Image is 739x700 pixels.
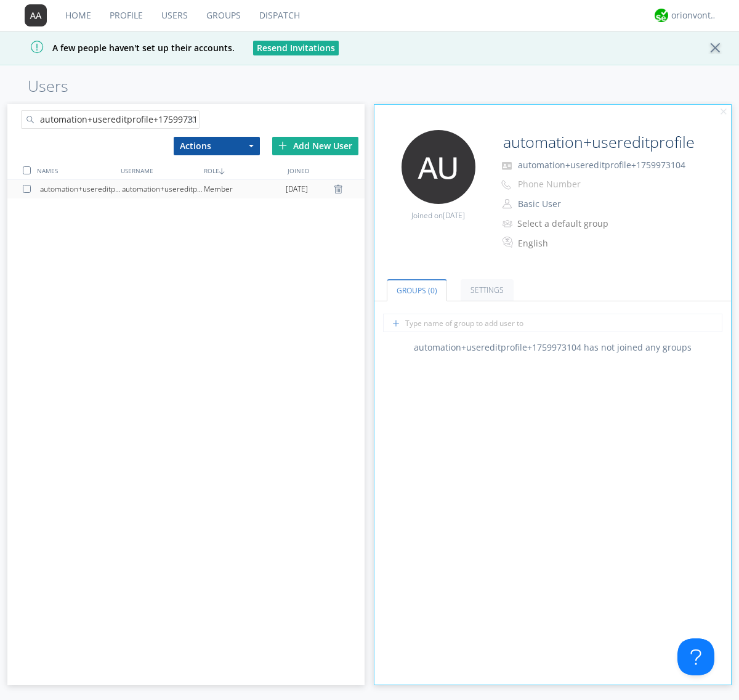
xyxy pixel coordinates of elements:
[677,638,714,675] iframe: Toggle Customer Support
[204,180,286,198] div: Member
[461,279,514,301] a: Settings
[719,108,728,116] img: cancel.svg
[383,314,722,332] input: Type name of group to add user to
[503,215,514,232] img: icon-alert-users-thin-outline.svg
[655,9,668,22] img: 29d36aed6fa347d5a1537e7736e6aa13
[501,180,511,190] img: phone-outline.svg
[272,137,358,155] div: Add New User
[517,218,620,230] div: Select a default group
[34,161,117,179] div: NAMES
[518,159,685,171] span: automation+usereditprofile+1759973104
[174,137,260,155] button: Actions
[374,341,732,354] div: automation+usereditprofile+1759973104 has not joined any groups
[387,279,447,301] a: Groups (0)
[122,180,204,198] div: automation+usereditprofile+1759973104
[7,180,365,198] a: automation+usereditprofile+1759973104automation+usereditprofile+1759973104Member[DATE]
[498,130,697,155] input: Name
[671,9,717,22] div: orionvontas+atlas+automation+org2
[443,210,465,221] span: [DATE]
[285,161,368,179] div: JOINED
[514,195,637,213] button: Basic User
[25,4,47,26] img: 373638.png
[402,130,475,204] img: 373638.png
[503,199,512,209] img: person-outline.svg
[518,237,621,250] div: English
[278,141,287,150] img: plus.svg
[118,161,201,179] div: USERNAME
[21,110,200,129] input: Search users
[40,180,122,198] div: automation+usereditprofile+1759973104
[411,210,465,221] span: Joined on
[201,161,284,179] div: ROLE
[286,180,308,198] span: [DATE]
[253,41,339,55] button: Resend Invitations
[503,235,515,250] img: In groups with Translation enabled, this user's messages will be automatically translated to and ...
[9,42,235,54] span: A few people haven't set up their accounts.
